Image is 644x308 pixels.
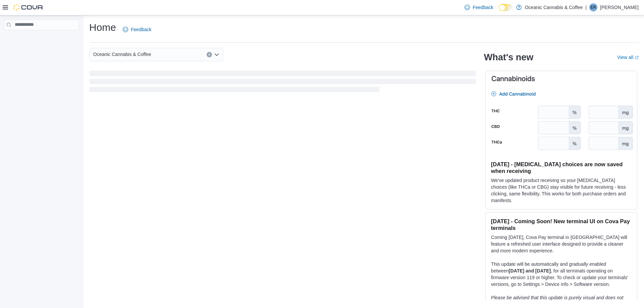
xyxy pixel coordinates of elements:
p: | [585,3,587,11]
p: This update will be automatically and gradually enabled between , for all terminals operating on ... [491,261,632,288]
span: Feedback [131,26,151,33]
p: We've updated product receiving so your [MEDICAL_DATA] choices (like THCa or CBG) stay visible fo... [491,177,632,204]
span: Feedback [473,4,493,11]
button: Clear input [207,52,212,57]
p: [PERSON_NAME] [600,3,639,11]
span: Oceanic Cannabis & Coffee [93,50,151,58]
button: Open list of options [214,52,219,57]
p: Oceanic Cannabis & Coffee [525,3,583,11]
h3: [DATE] - [MEDICAL_DATA] choices are now saved when receiving [491,161,632,174]
a: View allExternal link [617,55,639,60]
strong: [DATE] and [DATE] [509,268,551,273]
img: Cova [13,4,44,11]
h2: What's new [484,52,533,63]
span: ER [591,3,596,11]
a: Feedback [120,23,154,36]
svg: External link [635,56,639,60]
nav: Complex example [4,32,79,48]
input: Dark Mode [499,4,513,11]
a: Feedback [462,1,496,14]
em: Please be advised that this update is purely visual and does not impact payment functionality. [491,295,624,307]
h3: [DATE] - Coming Soon! New terminal UI on Cova Pay terminals [491,218,632,231]
span: Loading [89,72,476,94]
p: Coming [DATE], Cova Pay terminal in [GEOGRAPHIC_DATA] will feature a refreshed user interface des... [491,234,632,254]
h1: Home [89,21,116,34]
div: Emma Rouzes [589,3,597,11]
